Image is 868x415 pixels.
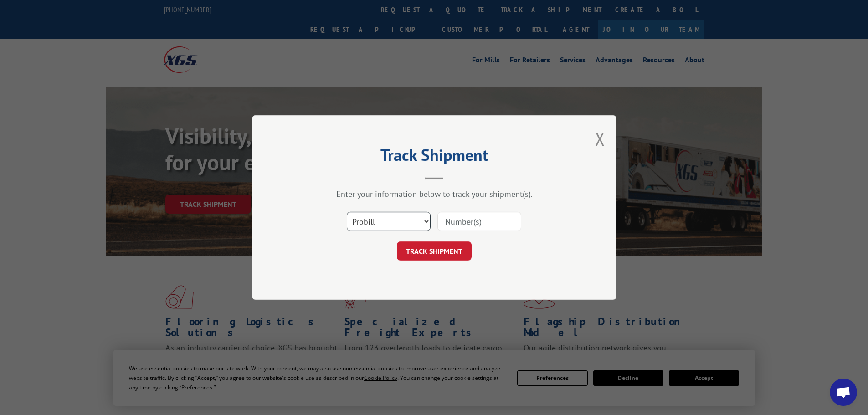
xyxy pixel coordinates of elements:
[397,241,472,261] button: TRACK SHIPMENT
[830,379,857,406] div: Open chat
[595,127,605,151] button: Close modal
[437,212,521,231] input: Number(s)
[298,189,571,199] div: Enter your information below to track your shipment(s).
[298,149,571,166] h2: Track Shipment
